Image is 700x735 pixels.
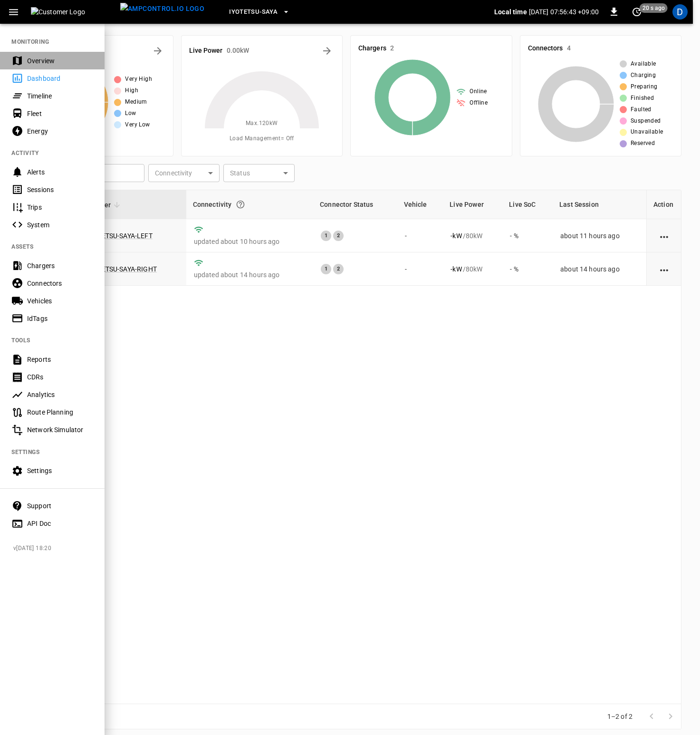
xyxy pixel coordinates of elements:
div: Sessions [27,185,93,194]
div: Network Simulator [27,425,93,435]
div: Chargers [27,261,93,271]
span: 20 s ago [640,3,668,13]
div: Trips [27,203,93,212]
span: Iyotetsu-Saya [229,7,278,18]
div: Settings [27,466,93,475]
div: IdTags [27,314,93,323]
div: Dashboard [27,74,93,83]
img: ampcontrol.io logo [120,3,204,15]
img: Customer Logo [31,7,116,17]
div: Reports [27,355,93,364]
div: Analytics [27,390,93,399]
div: Alerts [27,167,93,177]
div: Fleet [27,109,93,118]
div: CDRs [27,372,93,382]
span: v [DATE] 18:20 [13,544,97,553]
p: Local time [494,7,527,17]
div: API Doc [27,519,93,528]
div: Timeline [27,91,93,101]
div: Vehicles [27,296,93,306]
div: profile-icon [672,4,688,19]
div: Energy [27,126,93,136]
div: Connectors [27,279,93,288]
button: set refresh interval [629,4,644,19]
div: Support [27,501,93,511]
p: [DATE] 07:56:43 +09:00 [529,7,599,17]
div: Overview [27,56,93,66]
div: Route Planning [27,407,93,417]
div: System [27,220,93,230]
